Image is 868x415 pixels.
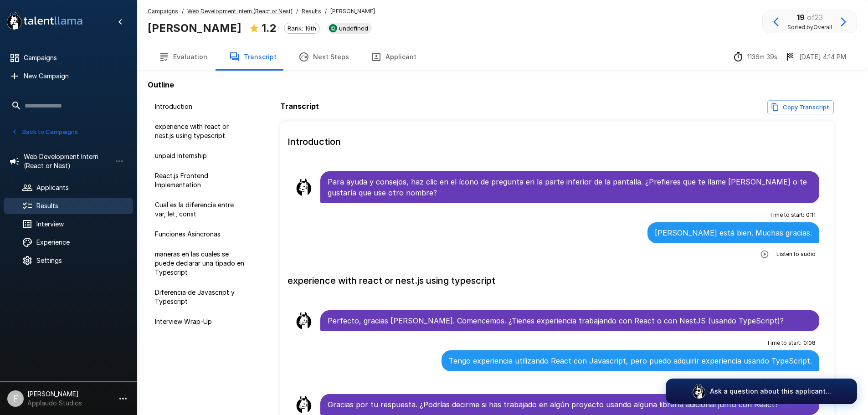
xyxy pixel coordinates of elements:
[148,21,241,35] b: [PERSON_NAME]
[666,379,857,404] button: Ask a question about this applicant...
[803,338,816,348] span: 0 : 08
[807,13,823,22] span: of 23
[288,127,827,151] h6: Introduction
[148,226,253,242] div: Funciones Asíncronas
[148,313,253,330] div: Interview Wrap-Up
[284,25,319,32] span: Rank: 19th
[295,312,313,330] img: llama_clean.png
[328,176,812,198] p: Para ayuda y consejos, haz clic en el ícono de pregunta en la parte inferior de la pantalla. ¿Pre...
[692,384,706,399] img: logo_glasses@2x.png
[148,118,253,144] div: experience with react or nest.js using typescript
[262,21,277,35] b: 1.2
[747,52,777,61] p: 1136m 39s
[155,317,246,326] span: Interview Wrap-Up
[288,266,827,290] h6: experience with react or nest.js using typescript
[710,387,831,396] p: Ask a question about this applicant...
[148,197,253,222] div: Cual es la diferencia entre var, let, const
[360,44,427,70] button: Applicant
[218,44,288,70] button: Transcript
[155,122,246,140] span: experience with react or nest.js using typescript
[155,250,246,277] span: maneras en las cuales se puede declarar una tipado en Typescript
[295,178,313,196] img: llama_clean.png
[148,44,218,70] button: Evaluation
[295,395,313,414] img: llama_clean.png
[766,338,801,348] span: Time to start :
[787,23,832,32] span: Sorted by Overall
[449,355,812,366] p: Tengo experiencia utilizando React con Javascript, pero puedo adquirir experiencia usando TypeScr...
[799,52,846,61] p: [DATE] 4:14 PM
[776,250,816,259] span: Listen to audio
[797,13,805,22] b: 19
[769,210,804,220] span: Time to start :
[328,399,812,410] p: Gracias por tu respuesta. ¿Podrías decirme si has trabajado en algún proyecto usando alguna libre...
[148,284,253,310] div: Diferencia de Javascript y Typescript
[148,168,253,193] div: React.js Frontend Implementation
[335,25,372,32] span: undefined
[155,151,246,160] span: unpaid internship
[155,230,246,239] span: Funciones Asíncronas
[776,378,816,387] span: Listen to audio
[655,227,812,238] p: [PERSON_NAME] está bien. Muchas gracias.
[327,23,372,34] div: View profile in SmartRecruiters
[155,200,246,219] span: Cual es la diferencia entre var, let, const
[155,288,246,306] span: Diferencia de Javascript y Typescript
[806,210,816,220] span: 0 : 11
[733,51,777,62] div: The time between starting and completing the interview
[328,315,812,326] p: Perfecto, gracias [PERSON_NAME]. Comencemos. ¿Tienes experiencia trabajando con React o con NestJ...
[155,171,246,190] span: React.js Frontend Implementation
[785,51,846,62] div: The date and time when the interview was completed
[155,102,246,111] span: Introduction
[148,148,253,164] div: unpaid internship
[288,44,360,70] button: Next Steps
[767,100,834,114] button: Copy transcript
[329,24,337,32] img: smartrecruiters_logo.jpeg
[148,98,253,115] div: Introduction
[280,102,319,111] b: Transcript
[148,246,253,281] div: maneras en las cuales se puede declarar una tipado en Typescript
